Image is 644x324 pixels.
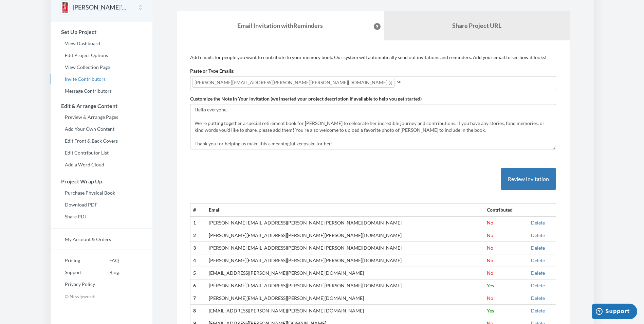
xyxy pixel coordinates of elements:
[51,188,152,198] a: Purchase Physical Book
[206,305,484,317] td: [EMAIL_ADDRESS][PERSON_NAME][PERSON_NAME][DOMAIN_NAME]
[487,295,493,301] span: No
[487,232,493,238] span: No
[51,212,152,222] a: Share PDF
[51,112,152,122] a: Preview & Arrange Pages
[452,22,501,29] b: Share Project URL
[531,220,545,226] a: Delete
[51,103,152,109] h3: Edit & Arrange Content
[206,280,484,292] td: [PERSON_NAME][EMAIL_ADDRESS][PERSON_NAME][PERSON_NAME][DOMAIN_NAME]
[190,254,206,267] th: 4
[190,104,556,149] textarea: Hello everyone, We're putting together a special retirement book for [PERSON_NAME] to celebrate h...
[51,29,152,35] h3: Set Up Project
[51,148,152,158] a: Edit Contributor List
[531,308,545,313] a: Delete
[592,304,637,321] iframe: Opens a widget where you can chat to one of our agents
[206,216,484,229] td: [PERSON_NAME][EMAIL_ADDRESS][PERSON_NAME][PERSON_NAME][DOMAIN_NAME]
[487,283,494,288] span: Yes
[190,68,235,74] label: Paste or Type Emails:
[51,74,152,84] a: Invite Contributors
[190,292,206,305] th: 7
[206,292,484,305] td: [PERSON_NAME][EMAIL_ADDRESS][PERSON_NAME][DOMAIN_NAME]
[487,245,493,251] span: No
[206,267,484,280] td: [EMAIL_ADDRESS][PERSON_NAME][PERSON_NAME][DOMAIN_NAME]
[51,255,95,266] a: Pricing
[51,136,152,146] a: Edit Front & Back Covers
[206,229,484,242] td: [PERSON_NAME][EMAIL_ADDRESS][PERSON_NAME][PERSON_NAME][DOMAIN_NAME]
[51,86,152,96] a: Message Contributors
[190,216,206,229] th: 1
[190,229,206,242] th: 2
[531,245,545,251] a: Delete
[190,267,206,280] th: 5
[487,308,494,313] span: Yes
[190,95,422,102] label: Customize the Note in Your Invitation (we inserted your project description if available to help ...
[95,255,119,266] a: FAQ
[190,242,206,254] th: 3
[73,3,128,12] button: [PERSON_NAME]'s Retirement
[237,22,323,29] strong: Email Invitation with Reminders
[51,291,152,302] p: © Newlywords
[487,270,493,276] span: No
[501,168,556,190] button: Review Invitation
[190,305,206,317] th: 8
[397,78,554,85] input: Add contributor email(s) here...
[51,160,152,170] a: Add a Word Cloud
[192,78,394,88] span: [PERSON_NAME][EMAIL_ADDRESS][PERSON_NAME][PERSON_NAME][DOMAIN_NAME]
[531,270,545,276] a: Delete
[95,267,119,277] a: Blog
[531,283,545,288] a: Delete
[531,232,545,238] a: Delete
[206,204,484,216] th: Email
[190,54,556,61] p: Add emails for people you want to contribute to your memory book. Our system will automatically s...
[206,242,484,254] td: [PERSON_NAME][EMAIL_ADDRESS][PERSON_NAME][PERSON_NAME][DOMAIN_NAME]
[51,234,152,245] a: My Account & Orders
[51,124,152,134] a: Add Your Own Content
[51,50,152,60] a: Edit Project Options
[51,200,152,210] a: Download PDF
[51,178,152,184] h3: Project Wrap Up
[190,280,206,292] th: 6
[190,204,206,216] th: #
[531,257,545,263] a: Delete
[487,220,493,226] span: No
[51,38,152,49] a: View Dashboard
[484,204,528,216] th: Contributed
[51,267,95,277] a: Support
[206,254,484,267] td: [PERSON_NAME][EMAIL_ADDRESS][PERSON_NAME][PERSON_NAME][DOMAIN_NAME]
[51,279,95,289] a: Privacy Policy
[487,257,493,263] span: No
[531,295,545,301] a: Delete
[51,62,152,72] a: View Collection Page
